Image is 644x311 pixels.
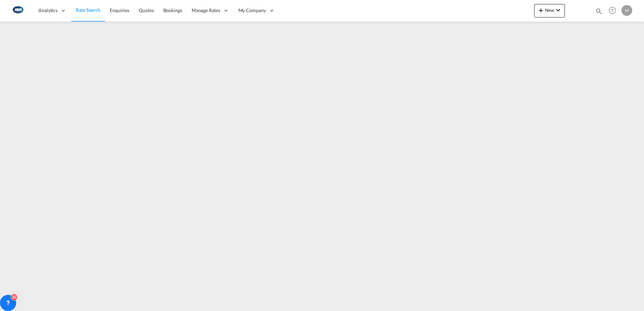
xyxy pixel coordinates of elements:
[607,5,618,16] span: Help
[139,7,154,13] span: Quotes
[534,4,565,18] button: icon-plus 400-fgNewicon-chevron-down
[607,5,621,17] div: Help
[110,7,129,13] span: Enquiries
[192,7,220,14] span: Manage Rates
[621,5,632,16] div: M
[238,7,266,14] span: My Company
[10,3,25,18] img: 1aa151c0c08011ec8d6f413816f9a227.png
[38,7,58,14] span: Analytics
[537,6,545,14] md-icon: icon-plus 400-fg
[595,7,603,15] md-icon: icon-magnify
[537,7,562,13] span: New
[163,7,182,13] span: Bookings
[76,7,100,13] span: Rate Search
[595,7,603,18] div: icon-magnify
[554,6,562,14] md-icon: icon-chevron-down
